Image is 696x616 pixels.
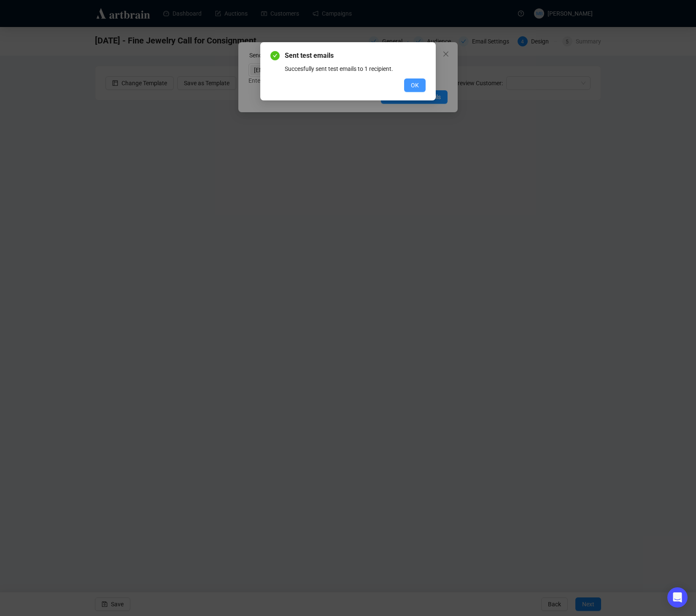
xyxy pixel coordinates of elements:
[667,587,688,608] div: Open Intercom Messenger
[285,64,426,73] div: Succesfully sent test emails to 1 recipient.
[411,81,419,90] span: OK
[270,51,280,60] span: check-circle
[285,51,426,61] span: Sent test emails
[404,78,426,92] button: OK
